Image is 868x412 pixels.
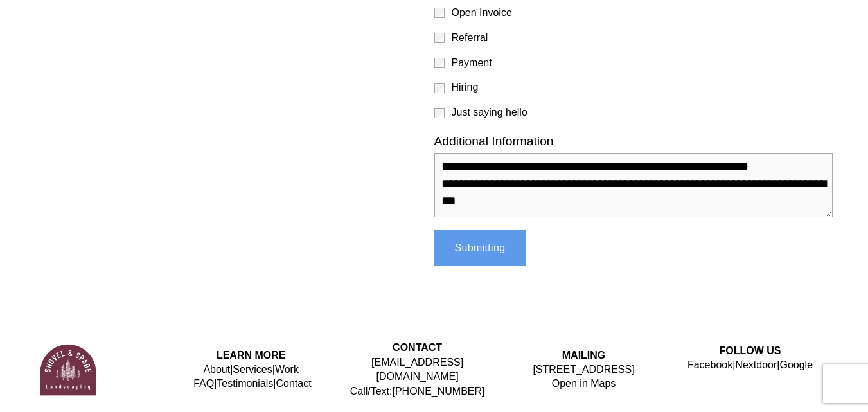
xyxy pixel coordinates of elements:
[500,363,667,391] p: [STREET_ADDRESS]
[779,358,813,372] a: Google
[452,31,488,45] span: Referral
[393,342,442,353] strong: CONTACT
[434,58,445,68] input: Payment
[452,80,479,94] span: Hiring
[452,56,492,70] span: Payment
[452,105,527,120] span: Just saying hello
[434,33,445,43] input: Referral
[434,108,445,118] input: Just saying hello
[276,377,311,391] a: Contact
[434,133,554,150] span: Additional Information
[275,363,299,377] a: Work
[720,345,781,356] strong: FOLLOW US
[434,83,445,93] input: Hiring
[193,377,214,391] a: FAQ
[735,358,777,372] a: Nextdoor
[203,363,230,377] a: About
[434,8,445,18] input: Open Invoice
[667,358,833,372] p: | |
[334,355,500,399] p: Call/Text:
[687,358,732,372] a: Facebook
[452,6,512,20] span: Open Invoice
[217,377,273,391] a: Testimonials
[334,355,500,384] a: [EMAIL_ADDRESS][DOMAIN_NAME]
[168,363,334,391] p: | | | |
[217,350,286,361] strong: LEARN MORE
[233,363,272,377] a: Services
[562,350,606,361] strong: MAILING
[552,377,616,391] a: Open in Maps
[455,242,506,253] span: Submitting
[434,230,526,266] button: SubmittingSubmitting
[392,384,484,399] a: [PHONE_NUMBER]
